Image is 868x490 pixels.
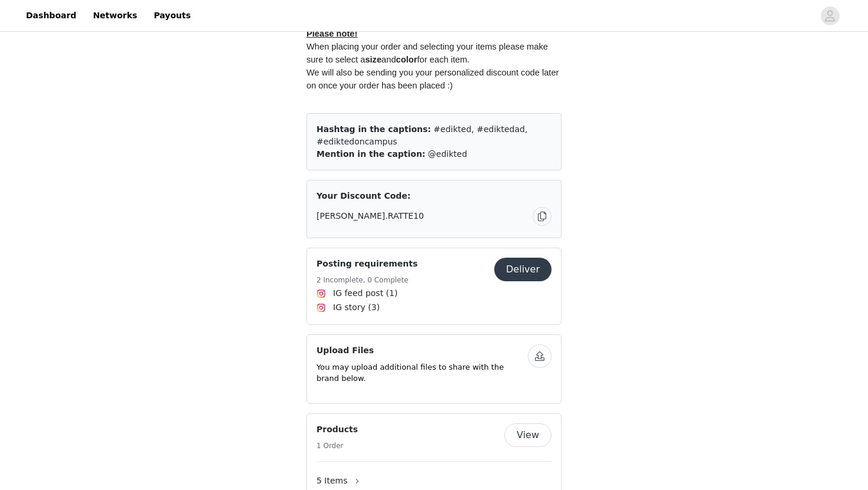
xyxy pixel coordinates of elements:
span: Mention in the caption: [316,149,425,159]
span: Please note! [306,29,357,38]
span: 5 Items [316,475,348,487]
div: avatar [824,6,836,25]
span: We will also be sending you your personalized discount code later on once your order has been pla... [306,68,562,90]
span: @edikted [428,149,468,159]
h5: 1 Order [316,440,358,451]
span: [PERSON_NAME].RATTE10 [316,210,424,222]
button: View [504,423,552,447]
h4: Products [316,423,358,436]
span: IG story (3) [333,301,380,314]
strong: color [396,55,417,64]
h4: Posting requirements [316,258,417,270]
img: Instagram Icon [316,303,326,313]
h4: Upload Files [316,344,528,357]
p: You may upload additional files to share with the brand below. [316,361,528,384]
a: Dashboard [19,2,83,29]
span: Your Discount Code: [316,190,410,202]
span: Hashtag in the captions: [316,124,431,134]
span: IG feed post (1) [333,287,397,300]
span: #edikted, #ediktedad, #ediktedoncampus [316,124,527,146]
div: Posting requirements [306,248,562,325]
strong: size [365,55,381,64]
a: Payouts [146,2,198,29]
img: Instagram Icon [316,289,326,298]
h5: 2 Incomplete, 0 Complete [316,275,417,285]
span: When placing your order and selecting your items please make sure to select a and for each item. [306,42,550,64]
button: Deliver [494,258,552,281]
a: Networks [86,2,144,29]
